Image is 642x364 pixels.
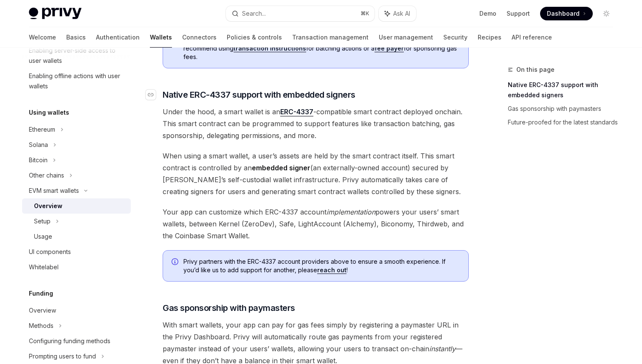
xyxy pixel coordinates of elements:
[22,198,131,214] a: Overview
[429,344,456,353] em: instantly
[360,10,369,17] span: ⌘ K
[29,155,48,165] div: Bitcoin
[29,336,110,346] div: Configuring funding methods
[29,321,53,331] div: Methods
[252,164,310,172] strong: embedded signer
[34,231,52,242] div: Usage
[29,288,53,299] h5: Funding
[393,9,410,18] span: Ask AI
[280,107,313,116] a: ERC-4337
[516,65,555,75] span: On this page
[242,8,266,19] div: Search...
[29,27,56,48] a: Welcome
[547,9,580,18] span: Dashboard
[66,27,86,48] a: Basics
[22,303,131,318] a: Overview
[507,9,530,18] a: Support
[226,6,374,21] button: Search...⌘K
[22,244,131,260] a: UI components
[317,266,346,274] a: reach out
[34,201,62,211] div: Overview
[163,89,355,101] span: Native ERC-4337 support with embedded signers
[508,78,620,102] a: Native ERC-4337 support with embedded signers
[22,68,131,94] a: Enabling offline actions with user wallets
[512,27,552,48] a: API reference
[540,7,593,20] a: Dashboard
[163,150,469,198] span: When using a smart wallet, a user’s assets are held by the smart contract itself. This smart cont...
[22,333,131,349] a: Configuring funding methods
[22,260,131,275] a: Whitelabel
[29,107,69,118] h5: Using wallets
[22,229,131,244] a: Usage
[29,170,64,181] div: Other chains
[163,302,295,314] span: Gas sponsorship with paymasters
[379,6,416,21] button: Ask AI
[183,36,460,61] span: Privy’s smart wallets only support EVM-compatible networks. For [PERSON_NAME], we recommend using...
[29,305,56,316] div: Overview
[478,27,501,48] a: Recipes
[163,206,469,242] span: Your app can customize which ERC-4337 account powers your users’ smart wallets, between Kernel (Z...
[29,186,79,196] div: EVM smart wallets
[234,45,306,52] a: transaction instructions
[508,116,620,129] a: Future-proofed for the latest standards
[29,8,82,20] img: light logo
[374,45,404,52] a: fee payer
[34,216,51,226] div: Setup
[96,27,140,48] a: Authentication
[292,27,369,48] a: Transaction management
[379,27,433,48] a: User management
[29,247,71,257] div: UI components
[327,208,375,216] em: implementation
[146,89,163,101] a: Navigate to header
[29,351,96,361] div: Prompting users to fund
[150,27,172,48] a: Wallets
[163,106,469,141] span: Under the hood, a smart wallet is an -compatible smart contract deployed onchain. This smart cont...
[508,102,620,116] a: Gas sponsorship with paymasters
[479,9,496,18] a: Demo
[600,7,613,20] button: Toggle dark mode
[29,71,126,91] div: Enabling offline actions with user wallets
[182,27,217,48] a: Connectors
[29,140,48,150] div: Solana
[183,257,460,274] span: Privy partners with the ERC-4337 account providers above to ensure a smooth experience. If you’d ...
[29,124,55,135] div: Ethereum
[172,258,180,267] svg: Info
[443,27,467,48] a: Security
[29,262,59,272] div: Whitelabel
[227,27,282,48] a: Policies & controls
